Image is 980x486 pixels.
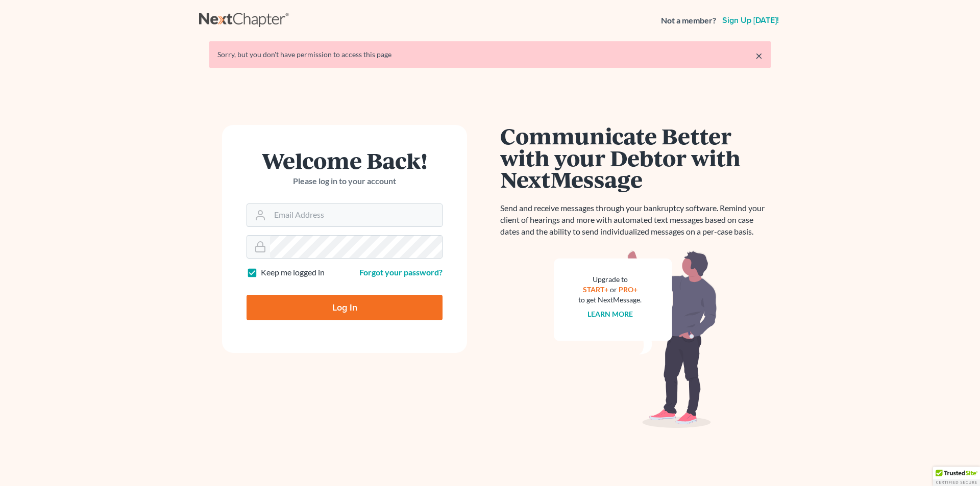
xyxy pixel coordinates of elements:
a: PRO+ [619,285,638,294]
p: Please log in to your account [247,175,443,187]
div: to get NextMessage. [578,295,642,305]
input: Log In [247,295,443,320]
input: Email Address [270,204,442,226]
strong: Not a member? [661,15,716,27]
p: Send and receive messages through your bankruptcy software. Remind your client of hearings and mo... [500,202,771,238]
a: Learn more [587,310,633,318]
h1: Communicate Better with your Debtor with NextMessage [500,125,771,190]
div: Sorry, but you don't have permission to access this page [217,49,763,60]
h1: Welcome Back! [247,149,443,171]
div: TrustedSite Certified [933,467,980,486]
div: Upgrade to [578,274,642,285]
a: × [755,49,763,62]
a: START+ [583,285,608,294]
label: Keep me logged in [261,267,325,278]
a: Sign up [DATE]! [720,16,781,24]
img: nextmessage_bg-59042aed3d76b12b5cd301f8e5b87938c9018125f34e5fa2b7a6b67550977c72.svg [554,250,717,428]
span: or [610,285,617,294]
a: Forgot your password? [359,267,443,277]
